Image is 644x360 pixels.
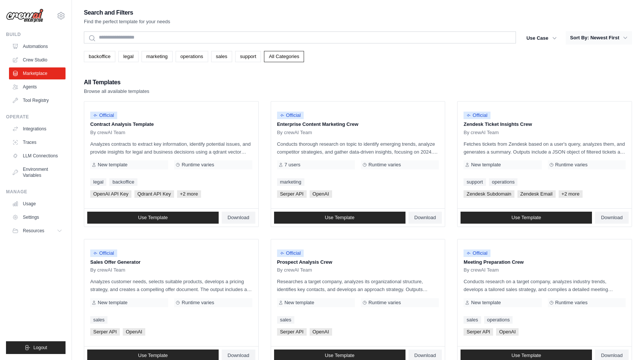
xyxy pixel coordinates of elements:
a: Crew Studio [9,54,66,66]
a: sales [464,316,481,324]
a: Download [595,212,629,224]
p: Find the perfect template for your needs [84,18,170,25]
p: Analyzes contracts to extract key information, identify potential issues, and provide insights fo... [90,140,252,156]
span: Official [464,249,490,257]
span: By crewAI Team [464,267,499,273]
button: Use Case [522,31,561,45]
span: By crewAI Team [277,130,312,136]
p: Analyzes customer needs, selects suitable products, develops a pricing strategy, and creates a co... [90,278,252,293]
span: Runtime varies [555,162,588,168]
span: Zendesk Subdomain [464,190,514,198]
p: Researches a target company, analyzes its organizational structure, identifies key contacts, and ... [277,278,439,293]
h2: Search and Filters [84,7,170,18]
p: Fetches tickets from Zendesk based on a user's query, analyzes them, and generates a summary. Out... [464,140,626,156]
span: Runtime varies [368,300,401,306]
p: Zendesk Ticket Insights Crew [464,121,626,128]
img: Logo [6,9,43,23]
a: LLM Connections [9,150,66,162]
span: Zendesk Email [517,190,556,198]
span: Official [464,112,490,119]
p: Browse all available templates [84,88,149,95]
p: Conducts thorough research on topic to identify emerging trends, analyze competitor strategies, a... [277,140,439,156]
a: Environment Variables [9,163,66,181]
a: Use Template [274,212,405,224]
a: Automations [9,40,66,52]
span: Serper API [277,190,307,198]
a: marketing [277,178,304,186]
span: By crewAI Team [277,267,312,273]
p: Contract Analysis Template [90,121,252,128]
a: support [235,51,261,62]
span: Serper API [277,328,307,336]
h2: All Templates [84,77,149,88]
span: Download [414,353,436,359]
span: Runtime varies [368,162,401,168]
span: Runtime varies [182,162,214,168]
a: All Categories [264,51,304,62]
a: sales [277,316,294,324]
span: By crewAI Team [90,267,125,273]
a: operations [484,316,513,324]
a: Settings [9,211,66,223]
span: OpenAI [123,328,145,336]
span: Resources [23,228,44,234]
span: Download [414,215,436,221]
a: marketing [142,51,173,62]
span: Qdrant API Key [134,190,174,198]
span: Logout [33,345,47,351]
span: 7 users [285,162,301,168]
span: Use Template [138,215,168,221]
span: Official [90,249,117,257]
p: Conducts research on a target company, analyzes industry trends, develops a tailored sales strate... [464,278,626,293]
span: Use Template [511,215,541,221]
a: Download [408,212,442,224]
span: Serper API [464,328,493,336]
a: legal [90,178,106,186]
p: Prospect Analysis Crew [277,258,439,266]
a: legal [118,51,138,62]
span: New template [471,162,501,168]
span: Official [277,249,304,257]
span: Official [90,112,117,119]
span: Serper API [90,328,120,336]
button: Sort By: Newest First [566,31,632,45]
a: Usage [9,198,66,210]
a: Agents [9,81,66,93]
span: OpenAI [310,190,332,198]
span: +2 more [559,190,583,198]
span: OpenAI [496,328,519,336]
span: New template [98,300,127,306]
span: Use Template [511,353,541,359]
a: sales [211,51,232,62]
span: By crewAI Team [90,130,125,136]
a: Traces [9,136,66,148]
a: support [464,178,486,186]
span: New template [471,300,501,306]
span: Download [228,353,249,359]
a: backoffice [109,178,137,186]
span: Official [277,112,304,119]
span: New template [98,162,127,168]
a: sales [90,316,107,324]
span: +2 more [177,190,201,198]
a: backoffice [84,51,115,62]
span: Download [601,215,623,221]
p: Sales Offer Generator [90,258,252,266]
span: Runtime varies [182,300,214,306]
span: Runtime varies [555,300,588,306]
span: By crewAI Team [464,130,499,136]
a: operations [176,51,208,62]
a: Integrations [9,123,66,135]
a: Download [222,212,255,224]
p: Meeting Preparation Crew [464,258,626,266]
span: New template [285,300,314,306]
a: operations [489,178,518,186]
p: Enterprise Content Marketing Crew [277,121,439,128]
a: Marketplace [9,67,66,79]
div: Manage [6,189,66,195]
div: Build [6,31,66,37]
span: OpenAI [310,328,332,336]
a: Use Template [461,212,592,224]
span: Download [601,353,623,359]
a: Tool Registry [9,94,66,106]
